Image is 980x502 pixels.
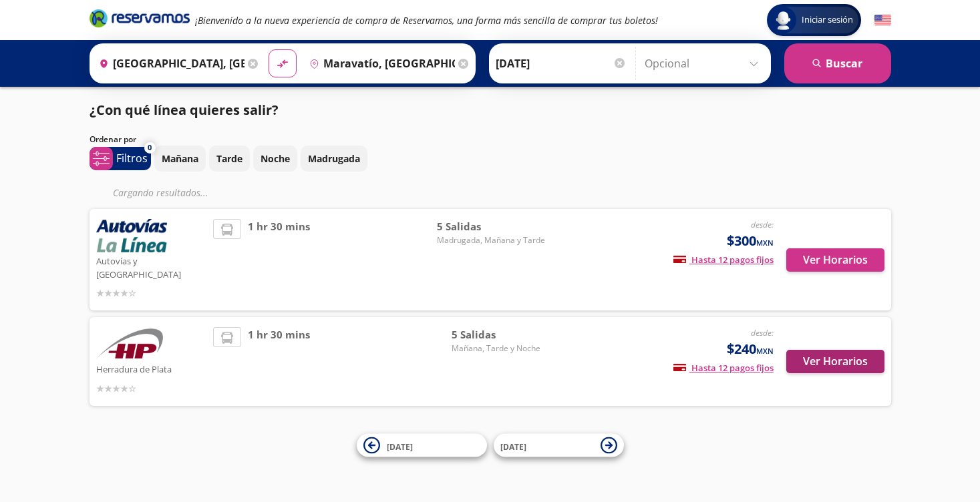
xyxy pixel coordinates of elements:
[452,327,545,342] span: 5 Salidas
[248,327,310,396] span: 1 hr 30 mins
[148,142,152,154] span: 0
[357,434,487,457] button: [DATE]
[452,342,545,354] span: Mañana, Tarde y Noche
[90,8,190,28] i: Brand Logo
[387,441,413,452] span: [DATE]
[195,14,658,27] em: ¡Bienvenido a la nueva experiencia de compra de Reservamos, una forma más sencilla de comprar tus...
[90,134,136,146] p: Ordenar por
[96,252,207,281] p: Autovías y [GEOGRAPHIC_DATA]
[786,350,884,373] button: Ver Horarios
[96,360,207,376] p: Herradura de Plata
[874,12,891,29] button: English
[96,327,163,360] img: Herradura de Plata
[301,146,367,172] button: Madrugada
[154,146,206,172] button: Mañana
[248,219,310,300] span: 1 hr 30 mins
[727,231,774,251] span: $300
[796,13,858,27] span: Iniciar sesión
[113,186,208,199] em: Cargando resultados ...
[94,47,244,80] input: Buscar Origen
[216,152,242,166] p: Tarde
[500,441,526,452] span: [DATE]
[162,152,198,166] p: Mañana
[673,362,774,374] span: Hasta 12 pagos fijos
[786,248,884,272] button: Ver Horarios
[90,8,190,32] a: Brand Logo
[496,47,627,80] input: Elegir Fecha
[645,47,764,80] input: Opcional
[494,434,624,457] button: [DATE]
[751,327,774,338] em: desde:
[253,146,297,172] button: Noche
[673,254,774,266] span: Hasta 12 pagos fijos
[756,346,774,356] small: MXN
[727,339,774,359] span: $240
[96,219,167,252] img: Autovías y La Línea
[116,150,148,166] p: Filtros
[90,147,151,170] button: 0Filtros
[209,146,250,172] button: Tarde
[261,152,290,166] p: Noche
[90,100,279,120] p: ¿Con qué línea quieres salir?
[784,43,891,83] button: Buscar
[751,219,774,230] em: desde:
[304,47,455,80] input: Buscar Destino
[437,234,545,246] span: Madrugada, Mañana y Tarde
[308,152,360,166] p: Madrugada
[437,219,545,234] span: 5 Salidas
[756,238,774,248] small: MXN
